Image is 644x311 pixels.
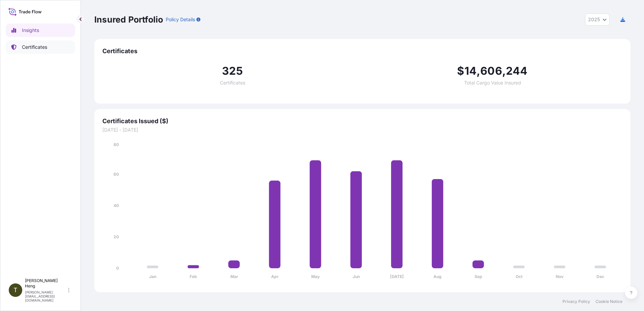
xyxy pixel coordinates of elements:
[311,274,320,279] tspan: May
[6,40,75,54] a: Certificates
[222,66,243,76] span: 325
[595,299,622,304] a: Cookie Notice
[597,274,604,279] tspan: Dec
[433,274,442,279] tspan: Aug
[116,266,119,271] tspan: 0
[25,290,67,302] p: [PERSON_NAME][EMAIL_ADDRESS][DOMAIN_NAME]
[353,274,360,279] tspan: Jun
[588,16,600,23] span: 2025
[25,278,67,289] p: [PERSON_NAME] Heng
[506,66,528,76] span: 244
[585,13,610,26] button: Year Selector
[475,274,482,279] tspan: Sep
[13,287,18,293] span: T
[114,142,119,147] tspan: 80
[516,274,523,279] tspan: Oct
[390,274,404,279] tspan: [DATE]
[220,80,245,85] span: Certificates
[230,274,238,279] tspan: Mar
[6,24,75,37] a: Insights
[464,80,521,85] span: Total Cargo Value Insured
[562,299,590,304] a: Privacy Policy
[22,27,39,34] p: Insights
[102,117,622,125] span: Certificates Issued ($)
[464,66,477,76] span: 14
[114,172,119,177] tspan: 60
[480,66,502,76] span: 606
[477,66,480,76] span: ,
[502,66,506,76] span: ,
[102,47,622,55] span: Certificates
[271,274,279,279] tspan: Apr
[22,44,47,50] p: Certificates
[190,274,197,279] tspan: Feb
[114,203,119,208] tspan: 40
[149,274,156,279] tspan: Jan
[166,16,195,23] p: Policy Details
[102,127,622,133] span: [DATE] - [DATE]
[457,66,464,76] span: $
[114,234,119,239] tspan: 20
[94,14,163,25] p: Insured Portfolio
[556,274,564,279] tspan: Nov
